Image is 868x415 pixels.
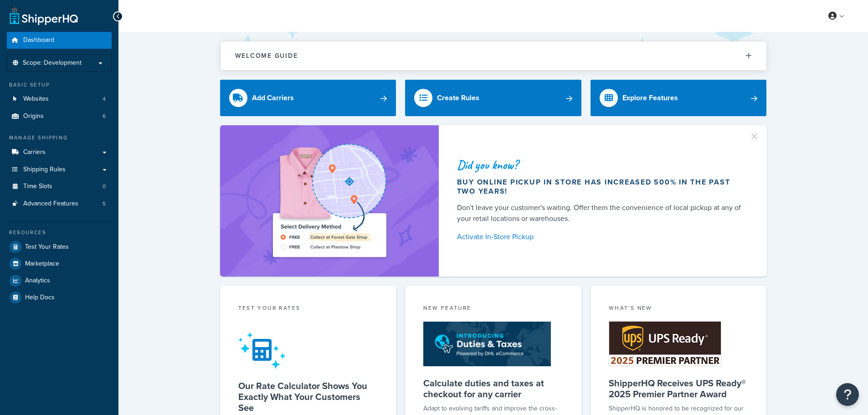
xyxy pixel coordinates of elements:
div: Explore Features [622,92,678,104]
a: Add Carriers [220,80,396,116]
button: Open Resource Center [836,383,859,406]
a: Dashboard [7,32,112,49]
a: Origins6 [7,108,112,125]
h5: Our Rate Calculator Shows You Exactly What Your Customers See [238,380,378,413]
h2: Welcome Guide [235,52,298,59]
li: Websites [7,91,112,108]
span: Advanced Features [23,200,78,208]
div: Add Carriers [252,92,294,104]
div: Test your rates [238,304,378,314]
span: Shipping Rules [23,166,66,174]
a: Activate In-Store Pickup [457,231,745,243]
div: New Feature [423,304,563,314]
li: Origins [7,108,112,125]
div: Buy online pickup in store has increased 500% in the past two years! [457,178,745,196]
a: Shipping Rules [7,161,112,178]
span: 4 [103,95,106,103]
span: 5 [103,200,106,208]
a: Websites4 [7,91,112,108]
a: Marketplace [7,256,112,272]
span: Time Slots [23,183,52,190]
a: Analytics [7,272,112,289]
span: 0 [103,183,106,190]
div: Resources [7,229,112,236]
div: Don't leave your customer's waiting. Offer them the convenience of local pickup at any of your re... [457,202,745,224]
h5: Calculate duties and taxes at checkout for any carrier [423,378,563,400]
span: Carriers [23,149,46,156]
span: Websites [23,95,49,103]
span: Origins [23,113,44,120]
span: Test Your Rates [25,243,69,251]
span: Dashboard [23,36,54,44]
span: Scope: Development [23,59,82,67]
a: Time Slots0 [7,178,112,195]
div: What's New [609,304,749,314]
a: Create Rules [405,80,581,116]
div: Create Rules [437,92,479,104]
li: Time Slots [7,178,112,195]
div: Did you know? [457,159,745,171]
span: Help Docs [25,294,55,302]
button: Welcome Guide [221,41,766,70]
span: Marketplace [25,260,59,268]
h5: ShipperHQ Receives UPS Ready® 2025 Premier Partner Award [609,378,749,400]
div: Manage Shipping [7,134,112,142]
a: Test Your Rates [7,239,112,255]
a: Carriers [7,144,112,161]
a: Advanced Features5 [7,195,112,212]
span: Analytics [25,277,50,285]
span: 6 [103,113,106,120]
a: Explore Features [591,80,767,116]
a: Help Docs [7,289,112,306]
div: Basic Setup [7,81,112,89]
li: Advanced Features [7,195,112,212]
img: ad-shirt-map-b0359fc47e01cab431d101c4b569394f6a03f54285957d908178d52f29eb9668.png [247,139,412,263]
